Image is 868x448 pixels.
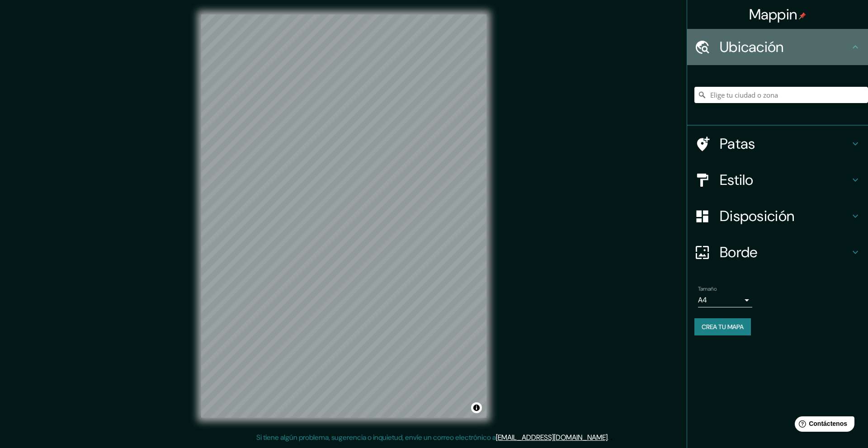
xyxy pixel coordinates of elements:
font: Patas [720,134,755,153]
font: Si tiene algún problema, sugerencia o inquietud, envíe un correo electrónico a [256,433,496,442]
font: . [609,432,610,442]
canvas: Mapa [201,14,486,418]
iframe: Lanzador de widgets de ayuda [788,413,858,438]
div: Borde [687,234,868,270]
div: Ubicación [687,29,868,65]
font: . [610,432,612,442]
div: Disposición [687,198,868,234]
div: Estilo [687,162,868,198]
a: [EMAIL_ADDRESS][DOMAIN_NAME] [496,433,608,442]
font: Borde [720,243,758,262]
font: Estilo [720,170,754,189]
div: A4 [698,293,752,307]
button: Crea tu mapa [694,318,751,335]
font: . [608,433,609,442]
font: A4 [698,295,707,305]
font: Disposición [720,207,794,226]
font: Ubicación [720,38,784,57]
font: Crea tu mapa [702,323,744,331]
div: Patas [687,126,868,162]
input: Elige tu ciudad o zona [694,87,868,103]
img: pin-icon.png [799,12,806,19]
button: Activar o desactivar atribución [471,402,482,413]
font: Tamaño [698,285,717,292]
font: Mappin [749,5,797,24]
